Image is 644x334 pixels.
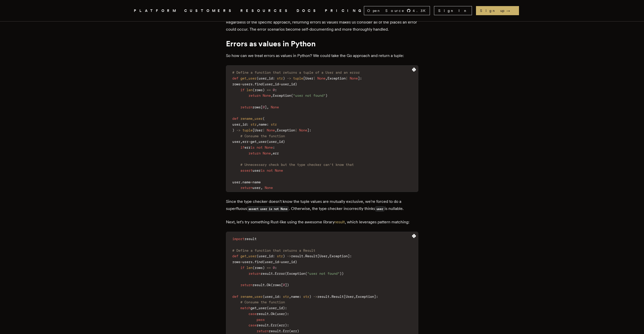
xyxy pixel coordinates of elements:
span: 0 [283,283,285,287]
span: user [253,186,261,190]
span: : [273,76,275,80]
span: Err [283,329,289,333]
a: Sign In [434,6,472,15]
span: user [232,180,240,184]
span: , [257,122,259,126]
span: err [273,151,279,155]
span: Open Source [367,8,405,13]
span: # Consume the function [240,134,285,138]
span: str [283,294,289,299]
span: 4.3 K [413,8,429,13]
span: Err [271,323,277,327]
span: ) [283,76,285,80]
span: return [248,93,261,97]
span: ) [295,260,297,264]
span: == [267,266,271,270]
span: > [289,254,291,258]
span: ( [263,116,265,121]
span: None [265,186,273,190]
span: result [257,323,269,327]
span: → [506,8,515,13]
span: def [232,254,238,258]
span: ) [283,306,285,310]
span: pass [257,318,265,322]
span: . [329,294,331,299]
a: CUSTOMERS [184,8,234,14]
span: result [253,283,265,287]
span: ( [267,306,269,310]
span: return [248,271,261,276]
a: result [335,220,345,224]
span: . [253,260,255,264]
span: None [265,145,273,149]
span: ( [257,76,259,80]
span: name [291,294,299,299]
span: rows [255,88,263,92]
span: ) [342,271,344,276]
span: None [263,151,271,155]
span: find [255,82,263,86]
span: ] [358,76,360,80]
span: , [289,294,291,299]
span: = [279,82,281,86]
span: Result [331,294,344,299]
span: ( [257,254,259,258]
span: ( [267,140,269,144]
span: 0 [273,266,275,270]
span: ( [305,271,307,276]
span: # Unnecessary check but the type checker can't know that [240,163,354,167]
span: . [240,180,242,184]
span: ] [374,294,376,299]
span: ) [263,266,265,270]
span: , [327,254,329,258]
a: DOCS [297,8,319,14]
span: ) [283,254,285,258]
span: ) [287,283,289,287]
span: result [291,254,303,258]
span: PLATFORM [134,8,178,14]
span: ( [253,266,255,270]
span: [ [303,76,305,80]
span: get_user [251,140,267,144]
span: ] [348,254,350,258]
span: Error [275,271,285,276]
span: find [255,260,263,264]
span: str [303,294,309,299]
span: [ [261,105,263,109]
span: ( [289,329,291,333]
span: is [261,168,265,172]
span: ) [232,128,234,132]
span: . [281,329,283,333]
span: Exception [273,93,291,97]
span: ( [277,323,279,327]
span: user_id [281,260,295,264]
span: , [325,76,327,80]
span: tuple [293,76,303,80]
span: is [251,145,255,149]
span: ) [309,294,311,299]
span: len [246,266,253,270]
span: user_id [265,294,279,299]
span: "user not found" [293,93,325,97]
span: | [263,128,265,132]
span: "user not found" [307,271,340,276]
span: [ [317,254,319,258]
span: assert [240,168,253,172]
span: result [244,237,257,241]
span: ] [265,105,267,109]
span: = [248,140,251,144]
span: ) [297,329,299,333]
span: : [360,76,362,80]
span: str [251,122,257,126]
span: None [350,76,358,80]
span: Exception [327,76,346,80]
span: user_id [232,122,246,126]
span: = [251,180,253,184]
span: [ [344,294,346,299]
span: if [240,266,244,270]
span: user_id [269,140,283,144]
span: | [313,76,315,80]
span: : [350,254,352,258]
span: user [277,312,285,316]
span: : [285,306,287,310]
